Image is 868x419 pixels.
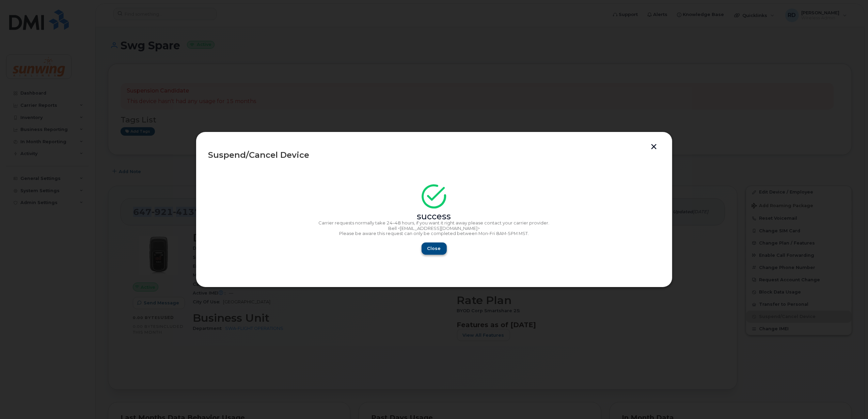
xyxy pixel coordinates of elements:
[208,220,660,226] p: Carrier requests normally take 24–48 hours, if you want it right away please contact your carrier...
[427,245,441,252] span: Close
[422,242,447,255] button: Close
[208,151,660,159] div: Suspend/Cancel Device
[208,231,660,236] p: Please be aware this request can only be completed between Mon-Fri 8AM-5PM MST.
[208,214,660,219] div: success
[208,226,660,231] p: Bell <[EMAIL_ADDRESS][DOMAIN_NAME]>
